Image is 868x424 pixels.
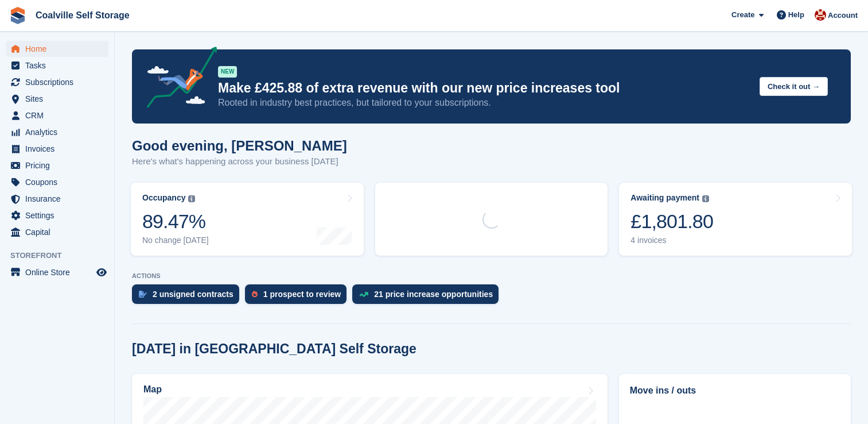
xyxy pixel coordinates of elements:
span: Insurance [25,191,94,207]
a: Occupancy 89.47% No change [DATE] [131,183,364,256]
h2: [DATE] in [GEOGRAPHIC_DATA] Self Storage [132,341,417,357]
span: Analytics [25,124,94,140]
a: 2 unsigned contracts [132,284,245,310]
span: Pricing [25,157,94,174]
a: menu [6,91,108,107]
div: Awaiting payment [630,193,699,203]
span: Storefront [10,250,114,261]
a: Coalville Self Storage [31,6,134,25]
span: Help [788,9,804,21]
a: menu [6,124,108,140]
span: Create [731,9,754,21]
a: menu [6,191,108,207]
span: Coupons [25,174,94,190]
a: menu [6,207,108,223]
a: Awaiting payment £1,801.80 4 invoices [619,183,852,256]
span: Settings [25,207,94,223]
a: 1 prospect to review [245,284,352,310]
img: contract_signature_icon-13c848040528278c33f63329250d36e43548de30e8caae1d1a13099fd9432cc5.svg [139,291,147,298]
p: ACTIONS [132,272,851,280]
span: Account [828,10,858,21]
div: No change [DATE] [142,236,209,245]
h2: Move ins / outs [630,384,840,398]
p: Here's what's happening across your business [DATE] [132,155,347,168]
span: Sites [25,91,94,107]
div: £1,801.80 [630,210,713,233]
a: 21 price increase opportunities [352,284,504,310]
span: Capital [25,224,94,240]
span: Online Store [25,264,94,280]
span: CRM [25,107,94,124]
span: Subscriptions [25,74,94,90]
img: Hannah Milner [815,9,826,21]
button: Check it out → [760,77,828,96]
img: icon-info-grey-7440780725fd019a000dd9b08b2336e03edf1995a4989e88bcd33f0948082b44.svg [702,195,709,202]
div: 4 invoices [630,236,713,245]
img: price-adjustments-announcement-icon-8257ccfd72463d97f412b2fc003d46551f7dbcb40ab6d574587a9cd5c0d94... [137,47,217,112]
a: menu [6,224,108,240]
div: 1 prospect to review [263,290,341,299]
a: menu [6,107,108,124]
a: menu [6,41,108,57]
a: Preview store [95,265,108,279]
img: icon-info-grey-7440780725fd019a000dd9b08b2336e03edf1995a4989e88bcd33f0948082b44.svg [188,195,195,202]
div: 89.47% [142,210,209,233]
img: price_increase_opportunities-93ffe204e8149a01c8c9dc8f82e8f89637d9d84a8eef4429ea346261dce0b2c0.svg [359,292,368,297]
div: 21 price increase opportunities [374,290,493,299]
p: Rooted in industry best practices, but tailored to your subscriptions. [218,97,750,109]
a: menu [6,157,108,174]
div: Occupancy [142,193,185,203]
a: menu [6,264,108,280]
span: Home [25,41,94,57]
a: menu [6,57,108,74]
span: Tasks [25,57,94,74]
div: 2 unsigned contracts [153,290,233,299]
div: NEW [218,66,237,78]
a: menu [6,141,108,157]
a: menu [6,174,108,190]
span: Invoices [25,141,94,157]
img: prospect-51fa495bee0391a8d652442698ab0144808aea92771e9ea1ae160a38d050c398.svg [252,291,258,298]
a: menu [6,74,108,90]
p: Make £425.88 of extra revenue with our new price increases tool [218,80,750,97]
img: stora-icon-8386f47178a22dfd0bd8f6a31ec36ba5ce8667c1dd55bd0f319d3a0aa187defe.svg [9,7,26,24]
h2: Map [143,384,162,395]
h1: Good evening, [PERSON_NAME] [132,138,347,153]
